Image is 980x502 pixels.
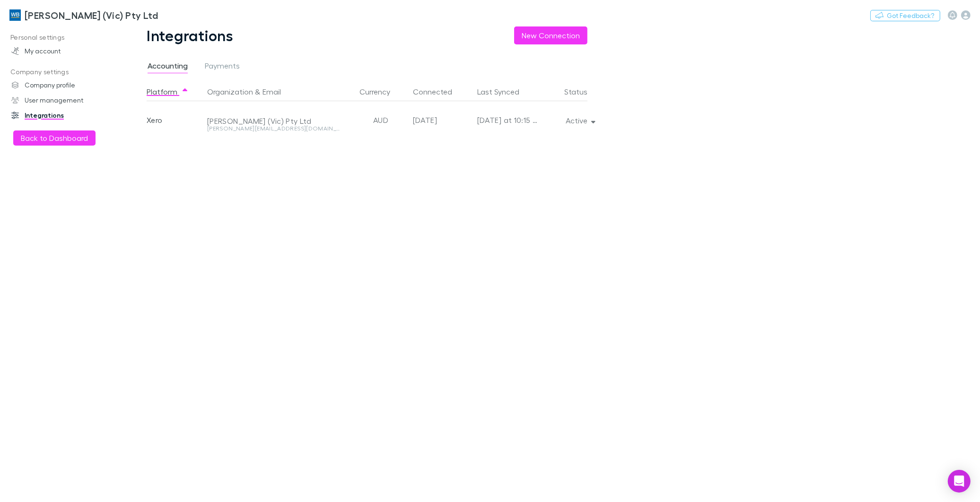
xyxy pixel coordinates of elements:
[148,61,188,73] span: Accounting
[413,101,470,139] div: [DATE]
[13,130,96,146] button: Back to Dashboard
[2,78,130,93] a: Company profile
[262,82,281,101] button: Email
[147,82,189,101] button: Platform
[4,4,164,26] a: [PERSON_NAME] (Vic) Pty Ltd
[205,61,240,73] span: Payments
[2,43,130,59] a: My account
[2,108,130,123] a: Integrations
[564,82,599,101] button: Status
[2,32,130,43] p: Personal settings
[207,116,343,126] div: [PERSON_NAME] (Vic) Pty Ltd
[207,82,349,101] div: &
[2,66,130,78] p: Company settings
[207,82,253,101] button: Organization
[2,93,130,108] a: User management
[207,126,343,131] div: [PERSON_NAME][EMAIL_ADDRESS][DOMAIN_NAME]
[147,101,203,139] div: Xero
[558,114,601,127] button: Active
[413,82,464,101] button: Connected
[147,26,234,44] h1: Integrations
[352,101,409,139] div: AUD
[514,26,587,44] button: New Connection
[948,470,971,493] div: Open Intercom Messenger
[870,10,940,21] button: Got Feedback?
[360,82,402,101] button: Currency
[25,9,158,21] h3: [PERSON_NAME] (Vic) Pty Ltd
[9,9,21,21] img: William Buck (Vic) Pty Ltd's Logo
[477,101,538,139] div: [DATE] at 10:15 PM
[477,82,531,101] button: Last Synced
